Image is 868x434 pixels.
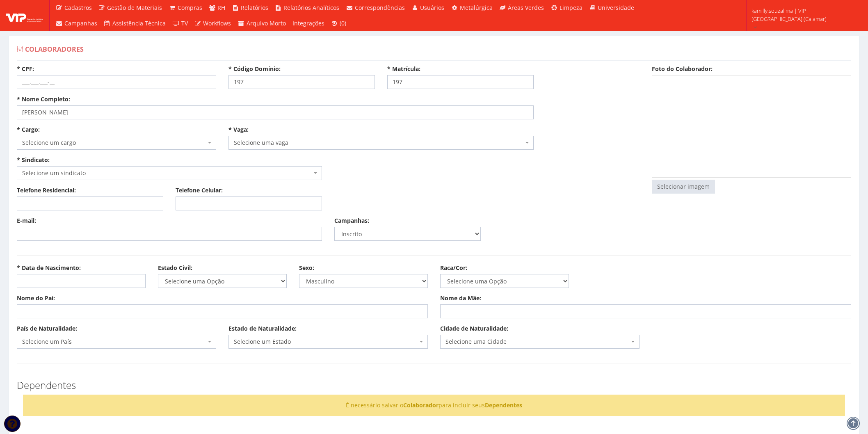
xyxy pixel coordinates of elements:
label: Cidade de Naturalidade: [440,324,508,333]
label: Estado de Naturalidade: [228,324,297,333]
span: Selecione uma Cidade [440,335,640,349]
span: Usuários [420,4,444,11]
span: Selecione um sindicato [17,166,322,180]
span: Universidade [598,4,634,11]
a: Arquivo Morto [234,16,289,31]
span: Selecione um Estado [234,338,418,346]
span: Selecione um Estado [228,335,428,349]
span: Arquivo Morto [247,19,286,27]
span: Selecione uma vaga [228,136,534,150]
span: Correspondências [355,4,405,11]
span: Relatórios Analíticos [283,4,339,11]
label: Sexo: [299,264,314,272]
label: Estado Civil: [158,264,192,272]
label: * Nome Completo: [17,95,70,103]
a: Workflows [191,16,235,31]
label: * Data de Nascimento: [17,264,81,272]
span: Colaboradores [25,45,84,54]
label: Telefone Celular: [176,186,223,194]
label: * Cargo: [17,126,40,134]
a: TV [169,16,191,31]
span: Selecione um País [17,335,216,349]
label: Telefone Residencial: [17,186,76,194]
input: ___.___.___-__ [17,75,216,89]
span: Áreas Verdes [508,4,544,11]
label: E-mail: [17,217,36,225]
div: É necessário salvar o para incluir seus [23,395,845,416]
span: Selecione uma Cidade [445,338,629,346]
span: Compras [178,4,202,11]
h3: Dependentes [17,380,851,391]
span: Gestão de Materiais [107,4,162,11]
span: Workflows [203,19,231,27]
span: Campanhas [64,19,97,27]
span: Assistência Técnica [112,19,166,27]
a: (0) [328,16,350,31]
span: Selecione um País [22,338,206,346]
span: Metalúrgica [460,4,493,11]
label: Campo obrigatório devido à Integração com o Domínio [17,156,50,164]
strong: Dependentes [485,401,522,409]
label: * Vaga: [228,126,249,134]
span: kamilly.souzalima | VIP [GEOGRAPHIC_DATA] (Cajamar) [752,7,857,23]
label: * Matrícula: [387,65,420,73]
span: Integrações [292,19,324,27]
span: TV [181,19,188,27]
span: Selecione um cargo [22,139,206,147]
span: Relatórios [241,4,268,11]
label: * CPF: [17,65,34,73]
span: Selecione um sindicato [22,169,312,177]
span: Limpeza [560,4,582,11]
label: País de Naturalidade: [17,324,77,333]
img: logo [6,9,43,22]
strong: Colaborador [403,401,439,409]
a: Integrações [289,16,328,31]
span: Cadastros [64,4,92,11]
a: Assistência Técnica [101,16,169,31]
a: Campanhas [52,16,101,31]
label: Foto do Colaborador: [652,65,713,73]
label: * Código Domínio: [228,65,281,73]
label: Raca/Cor: [440,264,467,272]
span: Selecione um cargo [17,136,216,150]
label: Campanhas: [334,217,369,225]
label: Nome do Pai: [17,294,55,302]
span: Selecione uma vaga [234,139,523,147]
label: Nome da Mãe: [440,294,481,302]
span: RH [217,4,225,11]
span: (0) [340,19,346,27]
